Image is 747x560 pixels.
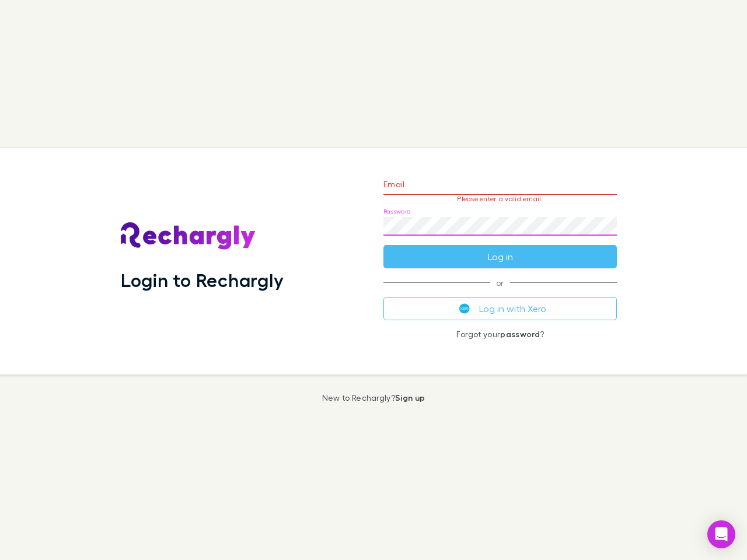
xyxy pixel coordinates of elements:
[383,282,617,283] span: or
[395,393,425,402] a: Sign up
[707,520,735,548] div: Open Intercom Messenger
[383,297,617,320] button: Log in with Xero
[322,393,425,402] p: New to Rechargly?
[459,303,470,314] img: Xero's logo
[500,329,540,339] a: password
[383,245,617,268] button: Log in
[121,269,284,291] h1: Login to Rechargly
[383,207,411,216] label: Password
[383,330,617,339] p: Forgot your ?
[121,222,256,250] img: Rechargly's Logo
[383,195,617,203] p: Please enter a valid email.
